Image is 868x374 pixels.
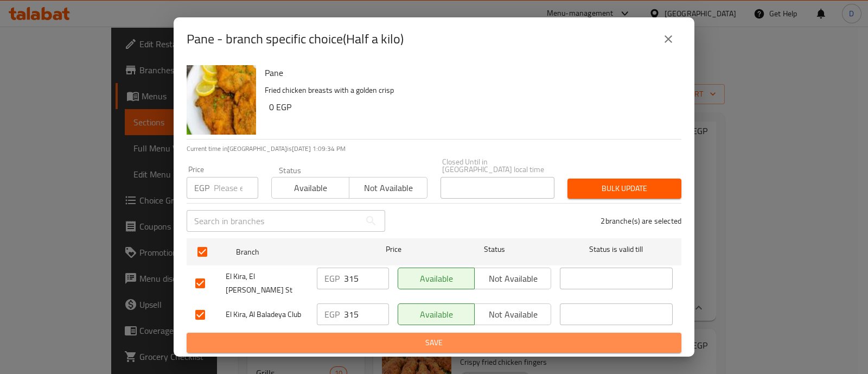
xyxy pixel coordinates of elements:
[354,180,423,196] span: Not available
[324,272,340,285] p: EGP
[655,26,681,52] button: close
[479,307,547,322] span: Not available
[265,84,673,97] p: Fried chicken breasts with a golden crisp
[438,243,551,256] span: Status
[187,210,360,232] input: Search in branches
[479,271,547,287] span: Not available
[226,270,308,297] span: El Kira, El [PERSON_NAME] St
[187,65,256,135] img: Pane
[187,144,681,154] p: Current time in [GEOGRAPHIC_DATA] is [DATE] 1:09:34 PM
[474,303,551,325] button: Not available
[195,336,673,350] span: Save
[269,99,673,115] h6: 0 EGP
[236,245,349,259] span: Branch
[271,177,349,199] button: Available
[349,177,427,199] button: Not available
[214,177,258,199] input: Please enter price
[474,268,551,289] button: Not available
[576,182,673,195] span: Bulk update
[276,180,345,196] span: Available
[265,65,673,80] h6: Pane
[344,303,389,325] input: Please enter price
[344,268,389,289] input: Please enter price
[187,30,404,48] h2: Pane - branch specific choice(Half a kilo)
[601,215,681,226] p: 2 branche(s) are selected
[226,308,308,321] span: El Kira, Al Baladeya Club
[567,179,681,199] button: Bulk update
[403,307,470,322] span: Available
[194,181,209,194] p: EGP
[560,243,673,256] span: Status is valid till
[358,243,430,256] span: Price
[324,308,340,321] p: EGP
[187,333,681,353] button: Save
[398,268,475,289] button: Available
[403,271,470,287] span: Available
[398,303,475,325] button: Available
